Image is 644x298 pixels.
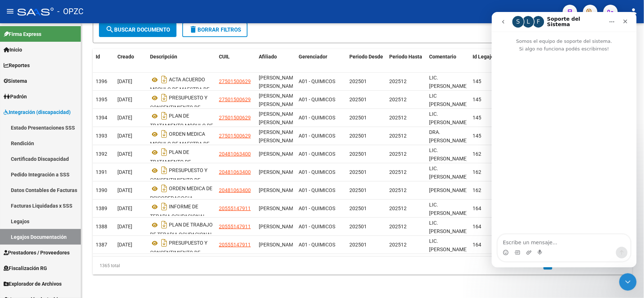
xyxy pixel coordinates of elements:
span: LIC. [PERSON_NAME] [429,111,468,125]
span: A01 - QUIMICOS [299,133,335,139]
span: Descripción [150,54,177,60]
button: Buscar Documento [99,23,176,37]
span: 202501 [349,205,367,211]
span: 1394 [96,115,107,121]
span: [DATE] [117,78,132,84]
span: 20555147911 [219,242,251,248]
span: 20555147911 [219,205,251,211]
span: 202501 [349,78,367,84]
span: LIC [PERSON_NAME] [429,93,468,107]
span: LIC. [PERSON_NAME] [PERSON_NAME] [429,220,468,242]
span: ORDEN MEDICA DE PSICOPEDAGOGIA [150,186,212,201]
i: Descargar documento [159,146,169,158]
span: 202501 [349,115,367,121]
span: [DATE] [117,115,132,121]
span: VELAZQUEZ BRANDON SANTINO [259,224,298,229]
span: 202512 [389,133,407,139]
span: 202501 [349,242,367,248]
span: 145 [473,133,481,139]
span: Explorador de Archivos [4,280,62,288]
span: 202512 [389,78,407,84]
datatable-header-cell: Periodo Desde [346,49,386,73]
span: [DATE] [117,187,132,193]
datatable-header-cell: Id Legajo [470,49,502,73]
span: PLAN DE TRATAMIENTO MODULO DE MAESTRA DE APOYO [150,113,213,137]
datatable-header-cell: Afiliado [256,49,296,73]
span: OCAMPO NATAN [259,151,298,157]
span: LARROSA HANOW SASHA AGOSTINA [259,75,298,89]
span: CUIL [219,54,230,60]
mat-icon: delete [189,25,198,34]
span: 1392 [96,151,107,157]
span: Prestadores / Proveedores [4,249,70,257]
span: 202512 [389,242,407,248]
span: 202512 [389,151,407,157]
span: 20555147911 [219,224,251,229]
span: Fiscalización RG [4,264,47,272]
span: 20481063400 [219,187,251,193]
i: Descargar documento [159,128,169,140]
datatable-header-cell: Comentario [426,49,470,73]
a: go to next page [598,262,612,270]
span: Reportes [4,61,30,69]
iframe: Intercom live chat [619,273,637,291]
span: 145 [473,78,481,84]
i: Descargar documento [159,74,169,85]
span: A01 - QUIMICOS [299,151,335,157]
span: PRESUPUESTO Y CONSENTIMIENTO DE TERAPIA OCUPACIONAL [150,240,207,264]
span: [PERSON_NAME] [429,187,468,193]
span: - OPZC [57,4,83,20]
i: Descargar documento [159,237,169,249]
span: 1396 [96,78,107,84]
span: 202501 [349,224,367,229]
span: Gerenciador [299,54,327,60]
span: [DATE] [117,242,132,248]
span: 20481063400 [219,169,251,175]
span: Id Legajo [473,54,494,60]
span: 202512 [389,97,407,102]
datatable-header-cell: CUIL [216,49,256,73]
span: VELAZQUEZ BRANDON SANTINO [259,205,298,211]
datatable-header-cell: Periodo Hasta [386,49,426,73]
span: Creado [117,54,134,60]
span: OCAMPO NATAN [259,187,298,193]
span: LARROSA HANOW SASHA AGOSTINA [259,129,298,143]
span: Firma Express [4,30,41,38]
span: PLAN DE TRATAMIENTO DE PSICOPEDAGOGIA [150,150,193,173]
span: [DATE] [117,151,132,157]
span: Inicio [4,46,22,54]
i: Descargar documento [159,92,169,103]
span: 202512 [389,169,407,175]
span: Afiliado [259,54,277,60]
a: go to first page [512,262,525,270]
span: 27501500629 [219,97,251,102]
span: 1387 [96,242,107,248]
span: 202501 [349,151,367,157]
i: Descargar documento [159,201,169,212]
span: Comentario [429,54,456,60]
span: [DATE] [117,224,132,229]
span: 202501 [349,169,367,175]
span: Periodo Desde [349,54,383,60]
span: 202512 [389,205,407,211]
i: Descargar documento [159,110,169,122]
datatable-header-cell: Gerenciador [296,49,346,73]
span: [DATE] [117,205,132,211]
span: LIC. [PERSON_NAME] [PERSON_NAME] [429,202,468,224]
span: LARROSA HANOW SASHA AGOSTINA [259,111,298,125]
span: 20481063400 [219,151,251,157]
span: Id [96,54,100,60]
span: [DATE] [117,169,132,175]
span: 202512 [389,187,407,193]
span: VELAZQUEZ BRANDON SANTINO [259,242,298,248]
span: A01 - QUIMICOS [299,97,335,102]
